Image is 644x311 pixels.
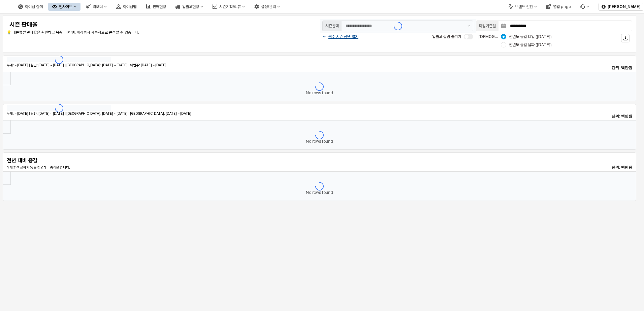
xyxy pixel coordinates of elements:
button: 인사이트 [48,3,80,11]
p: 💡 대분류별 판매율을 확인하고 복종, 아이템, 매장까지 세부적으로 분석할 수 있습니다. [7,30,267,36]
p: 누계: ~ [DATE] | 월간: [DATE] ~ [DATE] | [GEOGRAPHIC_DATA]: [DATE] ~ [DATE] | [GEOGRAPHIC_DATA]: [DAT... [7,111,424,116]
button: 짝수 시즌 선택 열기 [322,34,358,39]
p: 짝수 시즌 선택 열기 [328,34,358,39]
div: 설정/관리 [261,4,276,9]
span: 입출고 컬럼 숨기기 [432,34,461,39]
div: 아이템 검색 [25,4,43,9]
p: 단위: 백만원 [580,113,632,119]
button: 설정/관리 [250,3,284,11]
button: 영업 page [542,3,575,11]
button: 판매현황 [142,3,170,11]
span: 전년도 동일 날짜 ([DATE]) [509,42,552,47]
div: 아이템맵 [123,4,136,9]
div: 인사이트 [59,4,72,9]
span: [DEMOGRAPHIC_DATA] 기준: [479,34,533,39]
p: 아래 회색 글씨의 % 는 전년대비 증감율 입니다. [7,165,424,170]
button: 브랜드 전환 [504,3,541,11]
h5: 전년 대비 증감 [7,157,111,164]
div: 입출고현황 [182,4,199,9]
p: 단위: 백만원 [580,165,632,170]
span: 전년도 동일 요일 ([DATE]) [509,34,552,39]
button: 아이템 검색 [14,3,47,11]
button: [PERSON_NAME] [599,3,643,11]
p: 누계: ~ [DATE] | 월간: [DATE] ~ [DATE] | [GEOGRAPHIC_DATA]: [DATE] ~ [DATE] | 이번주: [DATE] ~ [DATE] [7,63,424,68]
div: 마감기준일 [479,23,496,29]
div: 영업 page [553,4,571,9]
div: 브랜드 전환 [515,4,533,9]
p: 단위: 백만원 [580,65,632,71]
p: [PERSON_NAME] [608,4,640,9]
button: 시즌기획/리뷰 [208,3,249,11]
div: 시즌기획/리뷰 [219,4,241,9]
button: 리오더 [82,3,111,11]
div: 리오더 [93,4,103,9]
button: 아이템맵 [112,3,140,11]
div: 판매현황 [153,4,166,9]
h4: 시즌 판매율 [9,21,265,28]
button: 입출고현황 [171,3,207,11]
div: 버그 제보 및 기능 개선 요청 [576,3,593,11]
